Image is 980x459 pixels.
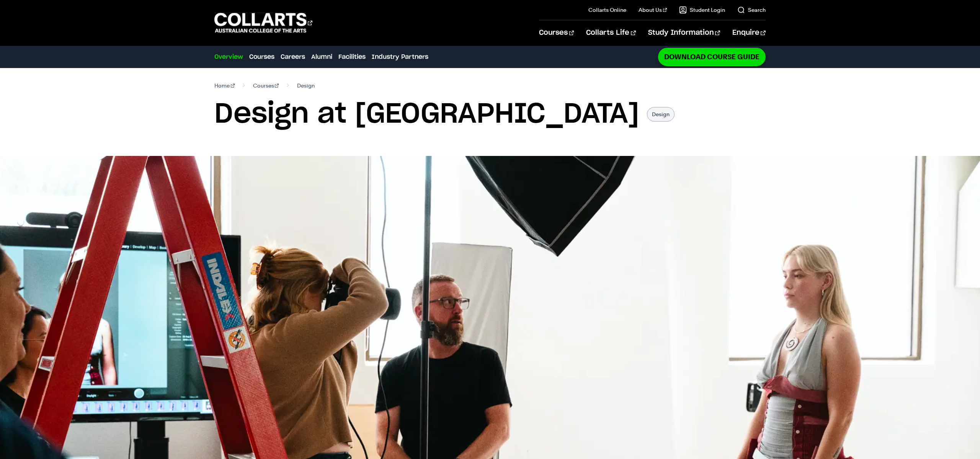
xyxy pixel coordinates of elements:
h1: Design at [GEOGRAPHIC_DATA] [214,97,639,131]
a: Industry Partners [372,52,428,62]
a: Careers [281,52,305,62]
a: Search [737,6,766,14]
a: Courses [249,52,274,62]
a: Alumni [311,52,332,62]
a: Student Login [679,6,725,14]
a: Facilities [338,52,366,62]
a: Courses [539,20,574,45]
a: Home [214,80,235,91]
a: Download Course Guide [658,48,766,66]
a: Enquire [732,20,766,45]
a: Collarts Online [588,6,626,14]
a: About Us [639,6,667,14]
a: Courses [253,80,279,91]
a: Collarts Life [586,20,635,45]
a: Study Information [648,20,720,45]
div: Go to homepage [214,12,312,34]
span: Design [297,80,315,91]
a: Overview [214,52,243,62]
p: Design [647,107,675,122]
